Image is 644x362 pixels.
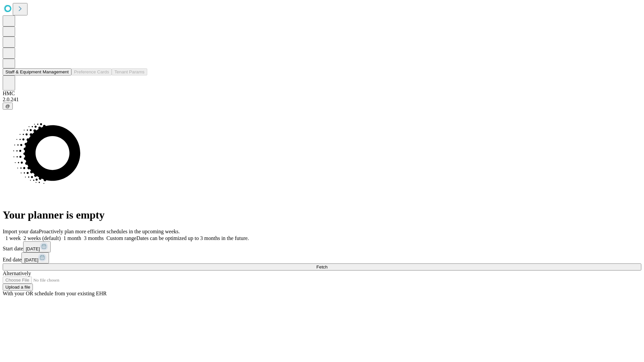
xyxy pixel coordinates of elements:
button: Staff & Equipment Management [3,68,71,75]
span: With your OR schedule from your existing EHR [3,291,107,296]
button: Preference Cards [71,68,112,75]
span: Custom range [106,235,136,241]
button: Tenant Params [112,68,147,75]
span: 1 week [5,235,21,241]
span: 2 weeks (default) [23,235,61,241]
span: Proactively plan more efficient schedules in the upcoming weeks. [39,229,180,234]
button: [DATE] [23,241,51,252]
div: 2.0.241 [3,97,641,103]
button: @ [3,103,13,110]
button: Upload a file [3,284,33,291]
span: Fetch [316,264,327,269]
button: Fetch [3,263,641,270]
div: Start date [3,241,641,252]
span: [DATE] [24,257,38,262]
span: Dates can be optimized up to 3 months in the future. [137,235,249,241]
div: End date [3,252,641,263]
span: 1 month [63,235,81,241]
span: 3 months [84,235,104,241]
span: @ [5,104,10,109]
h1: Your planner is empty [3,209,641,221]
button: [DATE] [21,252,49,263]
span: Alternatively [3,270,31,276]
span: Import your data [3,229,39,234]
span: [DATE] [26,246,40,251]
div: HMC [3,90,641,97]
